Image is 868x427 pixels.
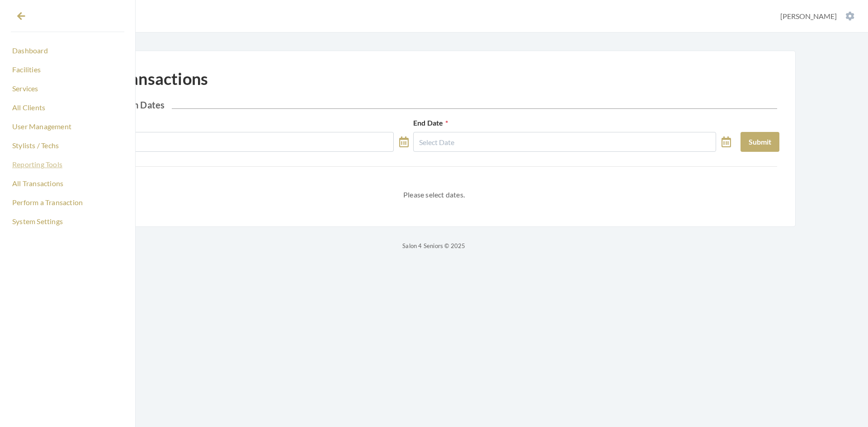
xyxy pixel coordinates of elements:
[11,81,124,96] a: Services
[11,195,124,210] a: Perform a Transaction
[11,214,124,229] a: System Settings
[11,100,124,115] a: All Clients
[413,117,448,128] label: End Date
[413,132,716,152] input: Select Date
[72,240,796,251] p: Salon 4 Seniors © 2025
[91,132,394,152] input: Select Date
[722,132,731,152] a: toggle
[11,157,124,172] a: Reporting Tools
[780,12,837,20] span: [PERSON_NAME]
[741,132,779,152] button: Submit
[91,99,777,110] h2: Transaction Dates
[399,132,409,152] a: toggle
[11,138,124,153] a: Stylists / Techs
[11,43,124,58] a: Dashboard
[11,176,124,191] a: All Transactions
[91,69,208,89] h1: All Transactions
[11,119,124,134] a: User Management
[91,188,777,201] p: Please select dates.
[778,11,857,21] button: [PERSON_NAME]
[11,62,124,77] a: Facilities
